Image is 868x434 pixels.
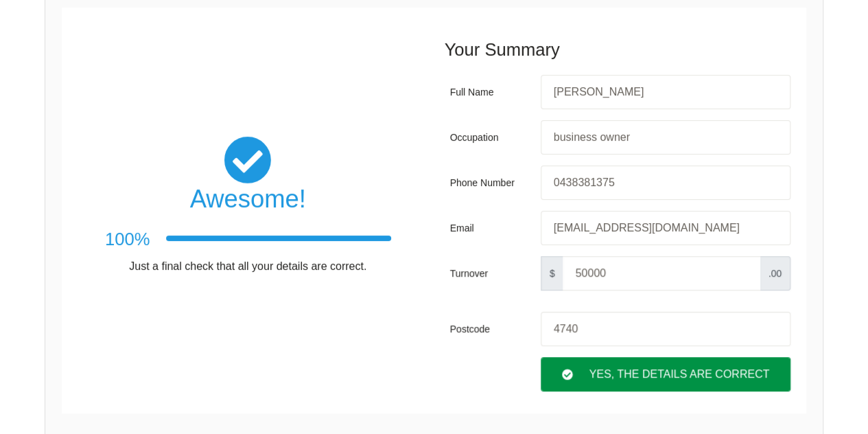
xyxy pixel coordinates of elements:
[541,75,790,109] input: Your first and last names
[541,211,790,245] input: Your email
[450,256,535,290] div: Turnover
[105,184,391,214] h2: Awesome!
[760,256,790,290] span: .00
[450,312,535,346] div: Postcode
[105,259,391,274] p: Just a final check that all your details are correct.
[541,256,564,290] span: $
[450,211,535,245] div: Email
[541,165,790,200] input: Your phone number, eg: +61xxxxxxxxxx / 0xxxxxxxxx
[541,120,790,155] input: Your occupation
[450,120,535,155] div: Occupation
[450,165,535,200] div: Phone Number
[105,227,150,252] h3: 100%
[541,357,790,391] div: Yes, The Details are correct
[450,75,535,109] div: Full Name
[445,38,797,62] h3: Your Summary
[563,256,760,290] input: Your turnover
[541,312,790,346] input: Your postcode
